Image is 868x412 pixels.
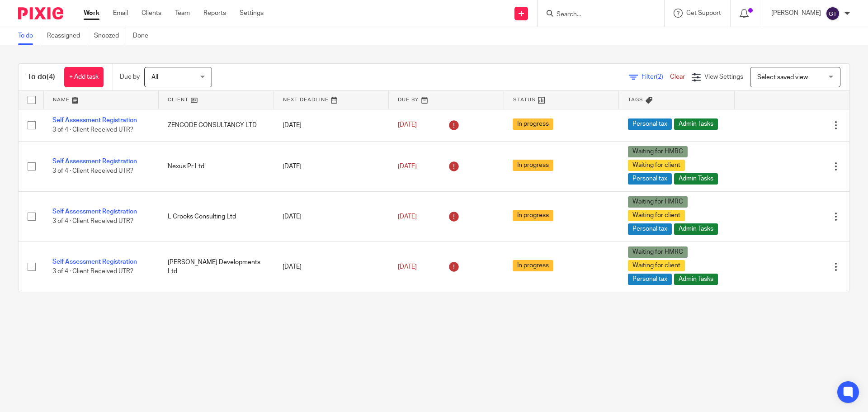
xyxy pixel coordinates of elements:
span: Admin Tasks [674,118,718,130]
span: Select saved view [757,74,808,81]
span: Waiting for HMRC [628,246,688,258]
img: svg%3E [826,6,840,21]
p: Due by [120,72,140,81]
a: Snoozed [94,27,126,45]
span: Tags [628,97,643,102]
a: Clear [670,74,685,80]
span: View Settings [704,74,743,80]
img: Pixie [18,7,63,19]
span: In progress [513,160,553,171]
span: Waiting for client [628,160,685,171]
a: Work [84,9,99,18]
td: [PERSON_NAME] Developments Ltd [159,242,274,292]
a: Self Assessment Registration [52,259,137,265]
span: All [151,74,158,81]
span: 3 of 4 · Client Received UTR? [52,218,133,224]
span: Waiting for HMRC [628,146,688,157]
span: Personal tax [628,274,672,285]
a: Reassigned [47,27,87,45]
td: Nexus Pr Ltd [159,141,274,191]
td: [DATE] [274,141,389,191]
span: Get Support [686,10,721,16]
a: Clients [142,9,161,18]
span: Admin Tasks [674,274,718,285]
span: 3 of 4 · Client Received UTR? [52,168,133,174]
span: 3 of 4 · Client Received UTR? [52,268,133,275]
span: Admin Tasks [674,223,718,235]
a: To do [18,27,40,45]
span: Waiting for client [628,260,685,271]
td: [DATE] [274,109,389,141]
input: Search [556,11,637,19]
span: [DATE] [398,122,417,128]
span: Personal tax [628,223,672,235]
span: Personal tax [628,173,672,185]
a: Reports [203,9,226,18]
a: Team [175,9,190,18]
span: (4) [47,73,55,81]
span: 3 of 4 · Client Received UTR? [52,127,133,133]
a: Settings [240,9,264,18]
h1: To do [28,72,55,82]
span: Admin Tasks [674,173,718,185]
td: [DATE] [274,191,389,242]
td: L Crooks Consulting Ltd [159,191,274,242]
span: Personal tax [628,118,672,130]
span: [DATE] [398,264,417,270]
span: In progress [513,260,553,271]
a: Email [113,9,128,18]
span: [DATE] [398,213,417,220]
a: Self Assessment Registration [52,117,137,123]
span: [DATE] [398,163,417,170]
a: Done [133,27,155,45]
span: In progress [513,118,553,130]
span: Waiting for HMRC [628,196,688,208]
span: (2) [656,74,663,80]
td: ZENCODE CONSULTANCY LTD [159,109,274,141]
a: Self Assessment Registration [52,208,137,215]
span: Waiting for client [628,210,685,221]
a: + Add task [64,67,104,87]
a: Self Assessment Registration [52,158,137,165]
span: Filter [642,74,670,80]
p: [PERSON_NAME] [771,9,821,18]
td: [DATE] [274,242,389,292]
span: In progress [513,210,553,221]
